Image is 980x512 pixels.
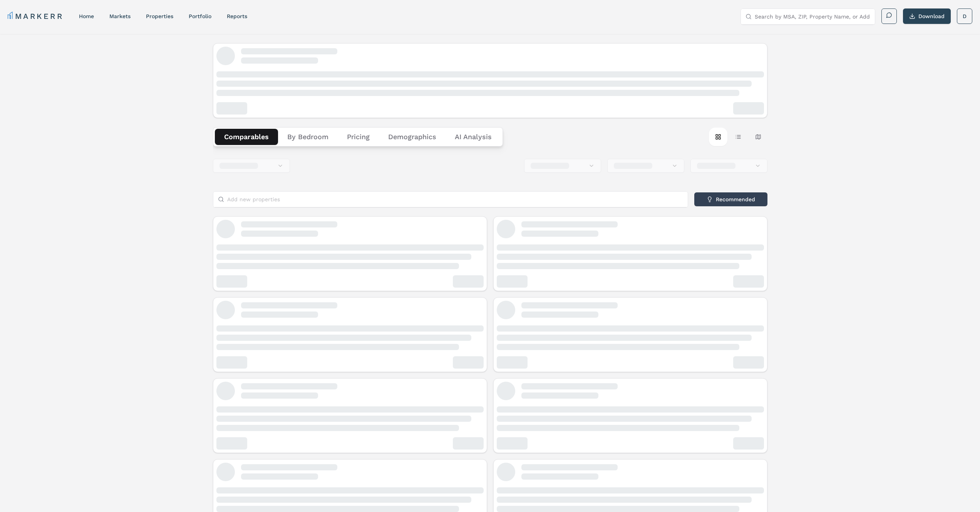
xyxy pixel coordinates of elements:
a: MARKERR [8,11,64,22]
a: markets [109,13,131,19]
button: AI Analysis [446,129,501,145]
button: D [957,8,972,24]
button: Demographics [379,129,446,145]
button: Download [903,8,951,24]
a: Portfolio [189,13,211,19]
a: properties [146,13,173,19]
span: D [963,12,967,20]
a: home [79,13,94,19]
button: Recommended [694,192,767,206]
button: By Bedroom [278,129,338,145]
input: Add new properties [227,192,683,207]
button: Comparables [215,129,278,145]
a: reports [227,13,247,19]
button: Pricing [338,129,379,145]
input: Search by MSA, ZIP, Property Name, or Address [755,9,870,24]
